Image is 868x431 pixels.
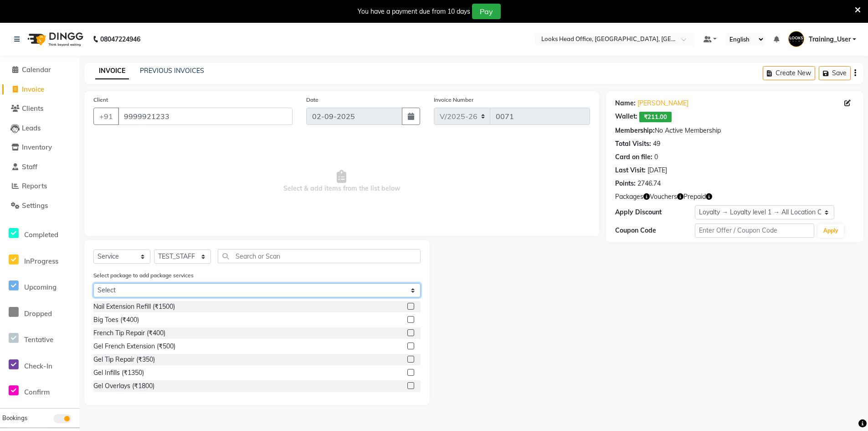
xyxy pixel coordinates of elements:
[93,368,144,378] div: Gel Infills (₹1350)
[22,182,47,190] span: Reports
[763,66,815,80] button: Create New
[615,112,637,122] div: Wallet:
[22,85,44,93] span: Invoice
[218,249,421,263] input: Search or Scan
[24,283,56,291] span: Upcoming
[2,65,77,75] a: Calendar
[24,257,58,265] span: InProgress
[472,4,501,19] button: Pay
[615,226,695,235] div: Coupon Code
[306,96,318,104] label: Date
[653,139,660,149] div: 49
[615,166,646,175] div: Last Visit:
[639,112,672,122] span: ₹211.00
[22,201,48,210] span: Settings
[615,208,695,217] div: Apply Discount
[93,381,154,391] div: Gel Overlays (₹1800)
[615,126,854,135] div: No Active Membership
[100,26,140,52] b: 08047224946
[615,179,636,188] div: Points:
[24,309,52,318] span: Dropped
[93,96,108,104] label: Client
[358,7,470,16] div: You have a payment due from 10 days
[22,143,52,151] span: Inventory
[654,152,658,162] div: 0
[650,192,677,202] span: Vouchers
[615,126,655,135] div: Membership:
[93,342,175,351] div: Gel French Extension (₹500)
[434,96,473,104] label: Invoice Number
[2,104,77,114] a: Clients
[22,162,37,171] span: Staff
[118,108,293,125] input: Search by Name/Mobile/Email/Code
[93,136,590,227] span: Select & add items from the list below
[615,152,652,162] div: Card on file:
[637,179,661,188] div: 2746.74
[24,335,53,344] span: Tentative
[819,66,851,80] button: Save
[2,84,77,95] a: Invoice
[2,142,77,153] a: Inventory
[93,108,119,125] button: +91
[22,65,51,74] span: Calendar
[2,123,77,134] a: Leads
[788,31,804,47] img: Training_User
[615,139,651,149] div: Total Visits:
[818,224,844,238] button: Apply
[22,104,43,113] span: Clients
[24,362,52,370] span: Check-In
[22,124,41,132] span: Leads
[695,223,814,238] input: Enter Offer / Coupon Code
[93,271,194,280] label: Select package to add package services
[140,67,204,75] a: PREVIOUS INVOICES
[95,63,129,79] a: INVOICE
[93,315,139,325] div: Big Toes (₹400)
[647,166,667,175] div: [DATE]
[2,414,27,421] span: Bookings
[615,99,636,108] div: Name:
[615,192,643,202] span: Packages
[24,230,58,239] span: Completed
[683,192,706,202] span: Prepaid
[2,162,77,172] a: Staff
[637,99,688,108] a: [PERSON_NAME]
[93,355,155,364] div: Gel Tip Repair (₹350)
[93,328,165,338] div: French Tip Repair (₹400)
[2,201,77,211] a: Settings
[93,302,175,312] div: Nail Extension Refill (₹1500)
[24,388,50,396] span: Confirm
[809,35,851,44] span: Training_User
[2,181,77,192] a: Reports
[23,26,86,52] img: logo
